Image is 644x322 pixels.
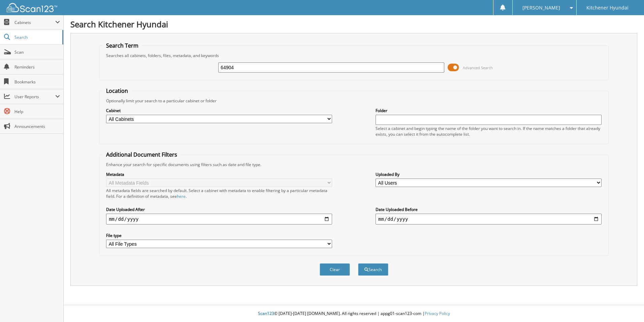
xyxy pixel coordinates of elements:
[7,3,57,12] img: scan123-logo-white.svg
[14,64,60,70] span: Reminders
[320,263,350,276] button: Clear
[103,53,605,58] div: Searches all cabinets, folders, files, metadata, and keywords
[14,109,60,114] span: Help
[14,124,60,129] span: Announcements
[463,65,493,70] span: Advanced Search
[106,171,332,177] label: Metadata
[103,87,131,95] legend: Location
[103,98,605,104] div: Optionally limit your search to a particular cabinet or folder
[376,108,602,113] label: Folder
[64,305,644,322] div: © [DATE]-[DATE] [DOMAIN_NAME]. All rights reserved | appg01-scan123-com |
[258,311,274,316] span: Scan123
[358,263,388,276] button: Search
[106,188,332,199] div: All metadata fields are searched by default. Select a cabinet with metadata to enable filtering b...
[103,42,142,49] legend: Search Term
[376,171,602,177] label: Uploaded By
[14,49,60,55] span: Scan
[376,214,602,224] input: end
[425,311,450,316] a: Privacy Policy
[70,19,637,30] h1: Search Kitchener Hyundai
[106,233,332,238] label: File type
[103,151,181,158] legend: Additional Document Filters
[376,126,602,137] div: Select a cabinet and begin typing the name of the folder you want to search in. If the name match...
[522,6,560,10] span: [PERSON_NAME]
[14,94,55,100] span: User Reports
[177,193,186,199] a: here
[610,290,644,322] iframe: Chat Widget
[106,207,332,212] label: Date Uploaded After
[14,79,60,85] span: Bookmarks
[106,108,332,113] label: Cabinet
[14,20,55,25] span: Cabinets
[14,34,59,40] span: Search
[106,214,332,224] input: start
[376,207,602,212] label: Date Uploaded Before
[586,6,629,10] span: Kitchener Hyundai
[103,162,605,167] div: Enhance your search for specific documents using filters such as date and file type.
